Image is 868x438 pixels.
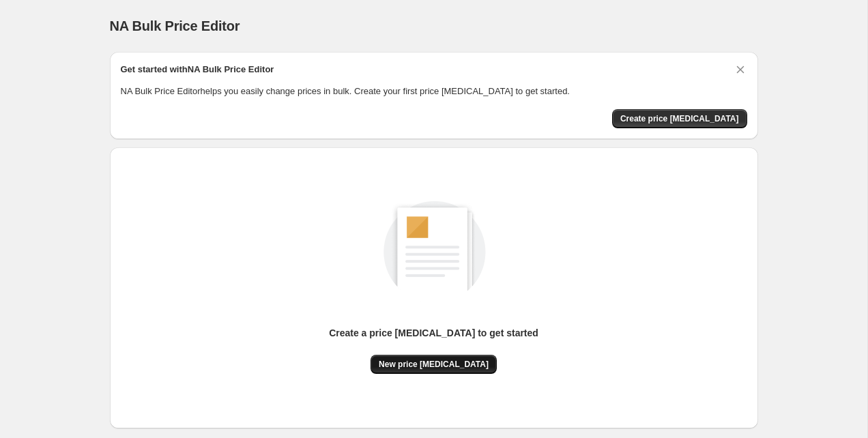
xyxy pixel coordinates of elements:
[620,113,739,124] span: Create price [MEDICAL_DATA]
[329,326,538,340] p: Create a price [MEDICAL_DATA] to get started
[371,355,497,374] button: New price [MEDICAL_DATA]
[121,63,274,76] h2: Get started with NA Bulk Price Editor
[379,359,489,370] span: New price [MEDICAL_DATA]
[734,63,747,76] button: Dismiss card
[612,109,747,128] button: Create price change job
[121,85,747,98] p: NA Bulk Price Editor helps you easily change prices in bulk. Create your first price [MEDICAL_DAT...
[110,18,240,33] span: NA Bulk Price Editor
